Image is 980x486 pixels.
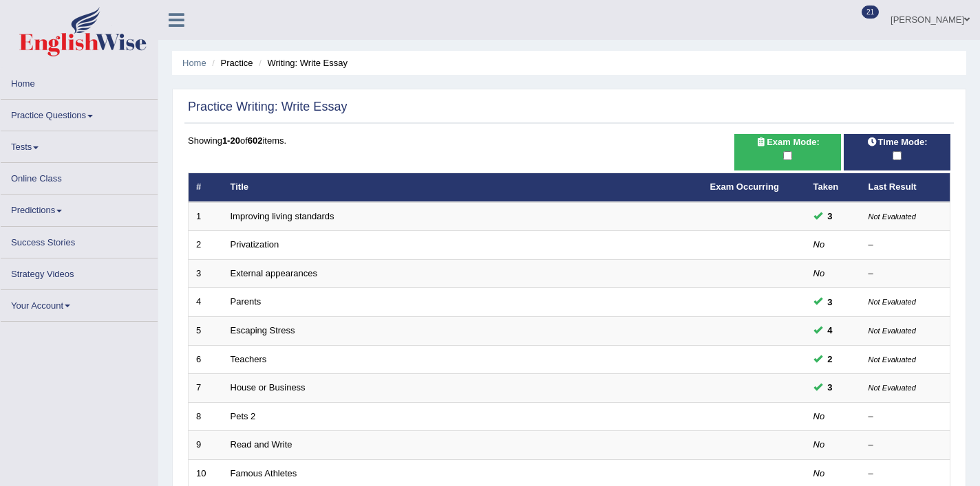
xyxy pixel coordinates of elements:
a: Predictions [1,195,158,221]
th: Taken [806,173,861,202]
div: – [869,439,943,452]
b: 602 [248,135,263,146]
a: Exam Occurring [710,181,779,192]
span: You can still take this question [822,380,838,395]
a: Privatization [231,239,279,250]
small: Not Evaluated [869,212,916,221]
small: Not Evaluated [869,298,916,306]
td: 4 [189,288,223,317]
a: Escaping Stress [231,325,295,335]
div: – [869,467,943,481]
small: Not Evaluated [869,384,916,392]
span: You can still take this question [822,352,838,366]
a: Online Class [1,163,158,190]
td: 2 [189,231,223,260]
td: 1 [189,202,223,231]
td: 9 [189,431,223,460]
li: Writing: Write Essay [255,56,348,69]
b: 1-20 [222,135,240,146]
span: 21 [862,5,879,19]
td: 3 [189,259,223,288]
a: Read and Write [231,439,292,450]
th: Title [223,173,703,202]
a: Pets 2 [231,411,256,421]
a: House or Business [231,382,306,393]
h2: Practice Writing: Write Essay [188,100,347,114]
td: 7 [189,374,223,403]
a: Practice Questions [1,100,158,126]
em: No [813,239,825,250]
td: 6 [189,345,223,374]
a: Improving living standards [231,211,334,221]
div: – [869,267,943,280]
em: No [813,468,825,478]
span: You can still take this question [822,323,838,338]
span: Exam Mode: [750,135,824,149]
a: Home [1,68,158,95]
small: Not Evaluated [869,355,916,364]
span: You can still take this question [822,209,838,223]
small: Not Evaluated [869,327,916,335]
a: Success Stories [1,227,158,254]
a: Strategy Videos [1,258,158,285]
div: Show exams occurring in exams [734,134,841,170]
li: Practice [209,56,253,69]
a: Tests [1,131,158,158]
span: You can still take this question [822,295,838,309]
div: Showing of items. [188,134,950,147]
span: Time Mode: [862,135,933,149]
div: – [869,239,943,252]
a: Famous Athletes [231,468,297,478]
td: 5 [189,316,223,345]
div: – [869,410,943,423]
th: # [189,173,223,202]
th: Last Result [861,173,950,202]
em: No [813,268,825,278]
a: Home [182,58,206,68]
td: 8 [189,402,223,431]
a: Your Account [1,290,158,317]
a: Teachers [231,354,267,364]
a: Parents [231,296,262,307]
em: No [813,439,825,450]
em: No [813,411,825,421]
a: External appearances [231,268,317,278]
